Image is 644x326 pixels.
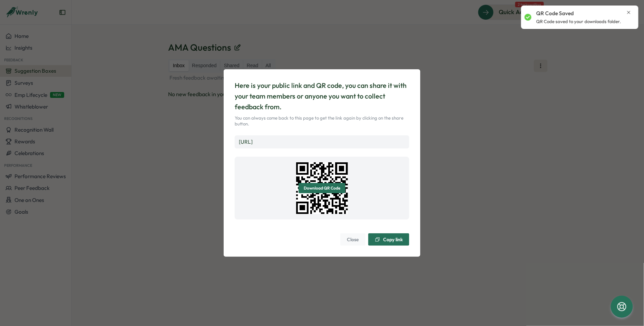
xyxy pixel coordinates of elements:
[340,233,365,246] button: Close
[239,139,253,145] a: [URL]
[235,115,409,127] p: You can always come back to this page to get the link again by clicking on the share button.
[368,233,409,246] button: Copy link
[536,10,574,17] p: QR Code Saved
[626,10,632,15] button: Close notification
[299,183,345,193] button: Download QR Code
[536,19,621,25] p: QR Code saved to your downloads folder.
[304,183,340,193] span: Download QR Code
[235,80,409,112] p: Here is your public link and QR code, you can share it with your team members or anyone you want ...
[383,237,403,242] span: Copy link
[347,234,359,245] span: Close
